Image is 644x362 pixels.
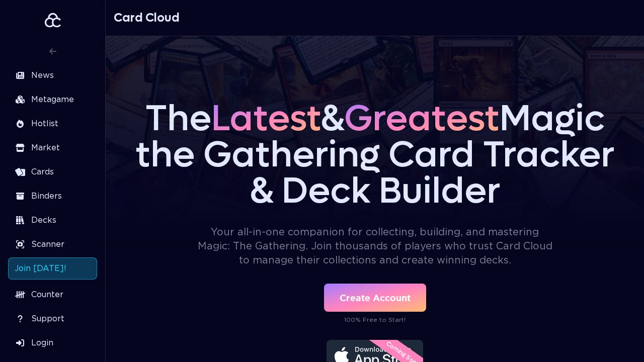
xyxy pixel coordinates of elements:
[8,308,97,330] a: Support
[8,332,97,354] a: Login
[8,284,97,306] a: Counter
[8,137,97,159] a: Market
[31,238,64,250] span: Scanner
[8,88,97,111] a: Metagame
[8,209,97,231] a: Decks
[106,36,644,237] img: hero
[31,142,60,154] span: Market
[31,118,58,130] span: Hotlist
[31,337,53,349] span: Login
[31,166,54,178] span: Cards
[31,289,63,301] span: Counter
[114,10,180,26] h1: Card Cloud
[31,313,64,325] span: Support
[8,64,97,86] a: News
[8,233,97,255] a: Scanner
[130,101,620,209] h1: The & Magic the Gathering Card Tracker & Deck Builder
[8,185,97,207] a: Binders
[31,190,62,202] span: Binders
[8,113,97,135] a: Hotlist
[31,214,56,226] span: Decks
[194,225,555,267] p: Your all-in-one companion for collecting, building, and mastering Magic: The Gathering. Join thou...
[344,95,500,142] span: Greatest
[15,262,66,275] span: Join [DATE]!
[324,284,426,312] a: Create Account
[8,161,97,183] a: Cards
[324,316,426,324] p: 100% Free to Start!
[31,94,74,106] span: Metagame
[8,257,97,280] a: Join [DATE]!
[31,69,54,81] span: News
[211,95,321,142] span: Latest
